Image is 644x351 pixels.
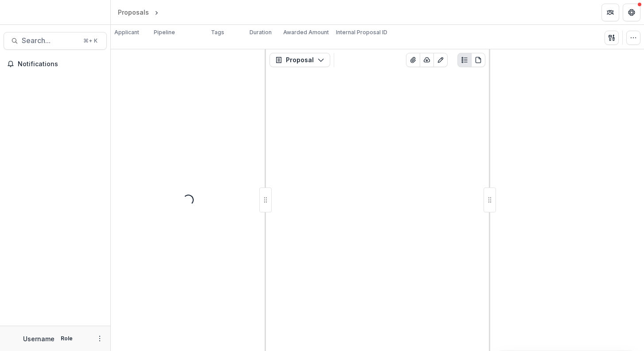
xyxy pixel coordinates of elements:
[283,28,329,36] p: Awarded Amount
[114,6,198,19] nav: breadcrumb
[433,53,448,67] button: Edit as form
[23,334,55,343] p: Username
[601,4,619,21] button: Partners
[457,53,472,67] button: Plaintext view
[18,60,103,68] span: Notifications
[336,28,387,36] p: Internal Proposal ID
[114,28,139,36] p: Applicant
[154,28,175,36] p: Pipeline
[4,57,107,71] button: Notifications
[4,32,107,50] button: Search...
[22,36,78,45] span: Search...
[269,53,330,67] button: Proposal
[471,53,485,67] button: PDF view
[114,6,152,19] a: Proposals
[623,4,640,21] button: Get Help
[406,53,420,67] button: View Attached Files
[118,8,149,17] div: Proposals
[94,333,105,344] button: More
[211,28,224,36] p: Tags
[82,36,99,46] div: ⌘ + K
[250,28,272,36] p: Duration
[58,335,75,343] p: Role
